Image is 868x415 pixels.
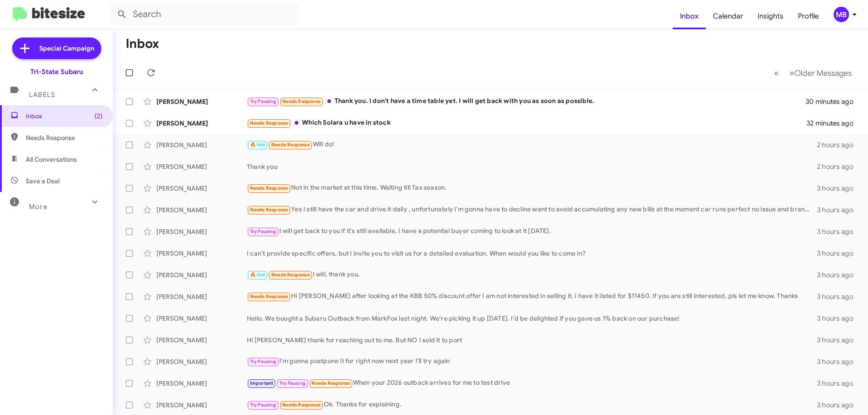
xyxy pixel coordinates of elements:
div: [PERSON_NAME] [156,184,247,193]
div: 3 hours ago [817,249,861,258]
span: Needs Response [282,402,321,408]
span: Needs Response [271,142,310,148]
div: When your 2026 outback arrives for me to test drive [247,378,817,388]
span: » [789,67,794,79]
div: I will, thank you. [247,270,817,280]
div: 3 hours ago [817,336,861,345]
div: 3 hours ago [817,184,861,193]
div: 32 minutes ago [807,119,861,128]
span: Needs Response [311,380,350,386]
div: Will do! [247,140,817,150]
div: I'm gonna postpone it for right now next year I'll try again [247,356,817,367]
div: Thank you [247,162,817,171]
div: 3 hours ago [817,270,861,280]
span: Needs Response [250,294,288,299]
div: I can't provide specific offers, but I invite you to visit us for a detailed evaluation. When wou... [247,249,817,258]
div: Thank you. I don't have a time table yet. I will get back with you as soon as possible. [247,96,807,107]
span: Try Pausing [279,380,306,386]
div: [PERSON_NAME] [156,292,247,301]
input: Search [109,4,299,25]
span: Needs Response [250,120,288,126]
nav: Page navigation example [769,64,857,82]
span: Important [250,380,274,386]
div: [PERSON_NAME] [156,401,247,410]
a: Calendar [706,3,750,29]
div: [PERSON_NAME] [156,162,247,171]
div: I will get back to you if it's still available, I have a potential buyer coming to look at it [DA... [247,226,817,237]
span: « [774,67,779,79]
span: 🔥 Hot [250,272,265,278]
span: Needs Response [250,185,288,191]
span: Special Campaign [39,44,94,53]
div: 30 minutes ago [807,97,861,106]
span: Try Pausing [250,228,276,234]
h1: Inbox [126,37,159,51]
span: More [29,203,47,211]
div: 3 hours ago [817,401,861,410]
div: 3 hours ago [817,227,861,236]
span: Labels [29,91,55,99]
div: [PERSON_NAME] [156,205,247,214]
a: Special Campaign [12,37,101,59]
div: [PERSON_NAME] [156,336,247,345]
div: [PERSON_NAME] [156,249,247,258]
span: Try Pausing [250,98,276,104]
div: MB [834,7,849,22]
div: [PERSON_NAME] [156,379,247,388]
div: Hello. We bought a Subaru Outback from MarkFox last night. We're picking it up [DATE]. I'd be del... [247,314,817,323]
a: Inbox [673,3,706,29]
span: Try Pausing [250,402,276,408]
div: Tri-State Subaru [30,67,83,76]
div: 3 hours ago [817,379,861,388]
div: 2 hours ago [817,140,861,149]
div: Yes I still have the car and drive it daily , unfortunately I'm gonna have to decline want to avo... [247,205,817,215]
span: Needs Response [26,133,103,142]
span: Try Pausing [250,359,276,364]
div: [PERSON_NAME] [156,357,247,366]
div: Hi [PERSON_NAME] thank for reaching out to me. But NO I sold it to port [247,336,817,345]
div: [PERSON_NAME] [156,119,247,128]
div: [PERSON_NAME] [156,97,247,106]
span: 🔥 Hot [250,142,265,148]
div: 3 hours ago [817,314,861,323]
span: Needs Response [271,272,310,278]
div: 3 hours ago [817,357,861,366]
div: Which Solara u have in stock [247,118,807,128]
div: [PERSON_NAME] [156,140,247,149]
span: Needs Response [282,98,321,104]
div: 2 hours ago [817,162,861,171]
button: MB [826,7,858,22]
div: 3 hours ago [817,205,861,214]
span: All Conversations [26,155,77,164]
button: Next [784,64,857,82]
span: (2) [94,112,103,121]
span: Needs Response [250,207,288,213]
div: Hi [PERSON_NAME] after looking at the KBB 50% discount offer I am not interested in selling it. I... [247,291,817,302]
a: Insights [750,3,791,29]
div: Ok. Thanks for explaining. [247,400,817,410]
div: [PERSON_NAME] [156,314,247,323]
div: Not in the market at this time. Waiting till Tax season. [247,183,817,193]
span: Older Messages [794,68,852,78]
div: [PERSON_NAME] [156,227,247,236]
div: 3 hours ago [817,292,861,301]
span: Save a Deal [26,177,60,186]
a: Profile [791,3,826,29]
span: Inbox [26,112,103,121]
div: [PERSON_NAME] [156,270,247,280]
button: Previous [769,64,784,82]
